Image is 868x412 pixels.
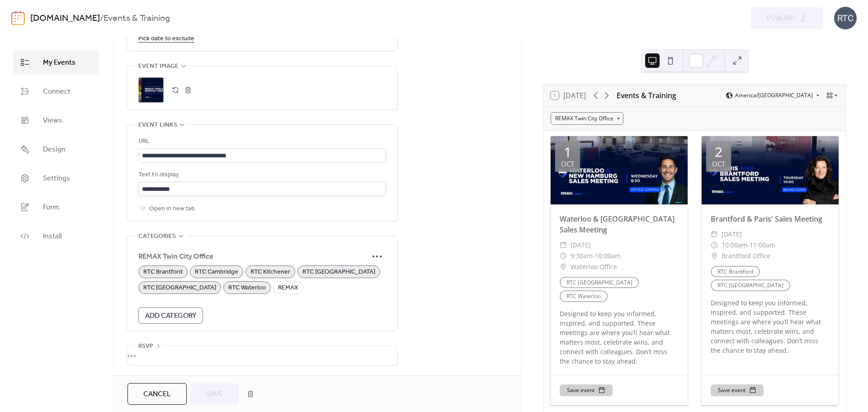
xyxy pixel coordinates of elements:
[561,161,574,167] div: Oct
[747,240,750,251] span: -
[138,61,179,72] span: Event image
[143,267,183,278] span: RTC Brantford
[138,341,153,352] span: RSVP
[138,77,164,103] div: ;
[560,240,567,251] div: ​
[712,161,725,167] div: Oct
[143,283,216,294] span: RTC [GEOGRAPHIC_DATA]
[138,251,368,262] span: REMAX Twin City Office
[138,33,194,44] span: Pick date to exclude
[571,240,591,251] span: [DATE]
[617,90,676,101] div: Events & Training
[715,145,722,159] div: 2
[560,251,567,261] div: ​
[595,251,621,261] span: 10:00am
[138,308,203,324] button: Add Category
[104,10,170,27] b: Events & Training
[735,93,813,98] span: America/[GEOGRAPHIC_DATA]
[711,384,764,396] button: Save event
[560,384,613,396] button: Save event
[43,115,62,126] span: Views
[14,224,99,248] a: Install
[14,79,99,104] a: Connect
[127,346,397,365] div: •••
[149,204,195,214] span: Open in new tab
[14,137,99,161] a: Design
[14,166,99,190] a: Settings
[195,267,238,278] span: RTC Cambridge
[138,170,384,180] div: Text to display
[30,10,100,27] a: [DOMAIN_NAME]
[834,7,857,29] div: RTC
[564,145,571,159] div: 1
[100,10,104,27] b: /
[593,251,595,261] span: -
[711,251,718,261] div: ​
[702,213,839,224] div: Brantford & Paris' Sales Meeting
[722,229,742,240] span: [DATE]
[702,298,839,355] div: Designed to keep you informed, inspired, and supported. These meetings are where you’ll hear what...
[14,195,99,219] a: Form
[138,136,384,147] div: URL
[560,261,567,272] div: ​
[138,231,176,242] span: Categories
[43,173,70,184] span: Settings
[143,389,171,400] span: Cancel
[278,283,298,294] span: REMAX
[43,231,61,242] span: Install
[571,251,593,261] span: 9:30am
[711,240,718,251] div: ​
[250,267,290,278] span: RTC Kitchener
[14,50,99,75] a: My Events
[722,251,770,261] span: Brantford Office
[43,86,71,97] span: Connect
[43,57,75,68] span: My Events
[138,120,177,131] span: Event links
[551,309,688,366] div: Designed to keep you informed, inspired, and supported. These meetings are where you’ll hear what...
[43,202,59,213] span: Form
[127,383,187,405] button: Cancel
[145,311,196,322] span: Add Category
[711,229,718,240] div: ​
[228,283,266,294] span: RTC Waterloo
[43,144,66,155] span: Design
[571,261,617,272] span: Waterloo Office
[14,108,99,133] a: Views
[302,267,375,278] span: RTC [GEOGRAPHIC_DATA]
[722,240,747,251] span: 10:00am
[11,11,25,25] img: logo
[551,213,688,235] div: Waterloo & [GEOGRAPHIC_DATA] Sales Meeting
[750,240,775,251] span: 11:00am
